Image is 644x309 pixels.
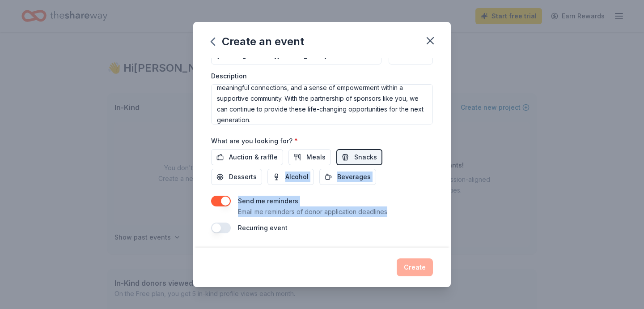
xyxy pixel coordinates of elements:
[354,152,377,163] span: Snacks
[238,224,288,232] label: Recurring event
[211,84,433,124] textarea: YUPP is honored to present our Annual Three-Day Youth Conference for ages [DEMOGRAPHIC_DATA]. Thi...
[285,172,309,182] span: Alcohol
[211,34,304,49] div: Create an event
[288,149,331,165] button: Meals
[336,149,382,165] button: Snacks
[337,172,371,182] span: Beverages
[211,72,247,81] label: Description
[229,172,257,182] span: Desserts
[238,206,387,217] p: Email me reminders of donor application deadlines
[319,169,376,185] button: Beverages
[229,152,278,163] span: Auction & raffle
[306,152,326,163] span: Meals
[211,149,283,165] button: Auction & raffle
[211,137,298,146] label: What are you looking for?
[238,197,298,205] label: Send me reminders
[267,169,314,185] button: Alcohol
[211,169,262,185] button: Desserts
